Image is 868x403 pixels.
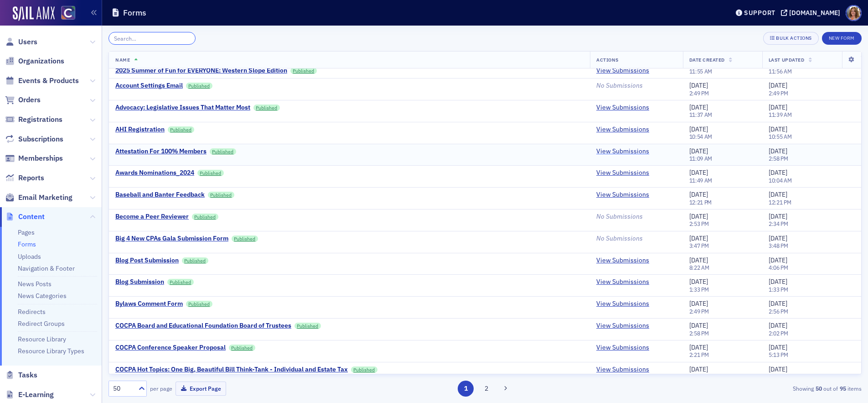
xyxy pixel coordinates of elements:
time: 2:34 PM [769,220,788,227]
span: Email Marketing [18,193,72,203]
span: [DATE] [769,321,787,330]
time: 2:58 PM [689,330,709,337]
a: Email Marketing [5,193,72,203]
a: News Categories [18,292,67,300]
a: Blog Submission [115,278,164,286]
a: News Posts [18,280,52,288]
a: Resource Library Types [18,347,84,355]
a: View Homepage [55,6,75,21]
span: [DATE] [769,168,787,177]
a: Redirects [18,308,46,316]
a: Account Settings Email [115,82,183,90]
a: Big 4 New CPAs Gala Submission Form [115,235,228,243]
a: AHI Registration [115,126,165,134]
a: Bylaws Comment Form [115,300,183,308]
span: [DATE] [769,81,787,89]
a: Tasks [5,370,37,380]
strong: 95 [838,384,847,393]
a: Advocacy: Legislative Issues That Matter Most [115,104,250,112]
a: Organizations [5,56,64,66]
time: 8:22 AM [689,264,709,271]
span: [DATE] [769,365,787,373]
time: 1:33 PM [769,286,788,293]
span: [DATE] [689,321,708,330]
button: 2 [479,381,495,397]
a: Subscriptions [5,134,63,144]
a: COCPA Hot Topics: One Big, Beautiful Bill Think-Tank - Individual and Estate Tax [115,366,348,374]
span: Events & Products [18,76,79,86]
input: Search… [108,32,196,45]
a: Published [186,83,212,89]
a: View Submissions [596,344,649,352]
a: View Submissions [596,278,649,286]
div: [DOMAIN_NAME] [789,9,840,17]
a: View Submissions [596,147,649,156]
a: Redirect Groups [18,319,65,328]
div: Bulk Actions [776,36,811,41]
button: New Form [822,32,862,45]
div: Awards Nominations_2024 [115,169,194,177]
span: Name [115,57,130,63]
a: Published [232,236,258,242]
button: Export Page [176,382,226,396]
a: Published [197,170,224,176]
a: New Form [822,33,862,42]
a: Registrations [5,115,62,125]
time: 2:58 PM [769,155,788,162]
span: [DATE] [689,277,708,286]
time: 10:54 AM [689,133,713,140]
time: 11:37 AM [689,111,713,118]
time: 2:49 PM [769,89,788,97]
time: 2:49 PM [689,89,709,97]
span: Profile [846,5,862,21]
img: SailAMX [13,6,55,21]
span: [DATE] [689,103,708,111]
time: 11:39 AM [769,111,792,118]
time: 10:04 AM [769,177,792,184]
a: Published [182,257,208,264]
a: Published [168,126,194,133]
a: Published [210,148,236,155]
a: Published [186,301,212,307]
time: 2:02 PM [769,330,788,337]
time: 3:47 PM [689,242,709,249]
a: Uploads [18,252,41,261]
time: 11:09 AM [689,155,713,162]
span: [DATE] [689,147,708,155]
span: [DATE] [769,103,787,111]
a: COCPA Conference Speaker Proposal [115,344,226,352]
a: View Submissions [596,256,649,265]
span: [DATE] [769,299,787,308]
div: 50 [113,384,133,393]
a: Navigation & Footer [18,264,75,272]
span: [DATE] [769,234,787,242]
time: 2:21 PM [689,351,709,358]
a: Published [229,345,255,351]
a: Reports [5,173,44,183]
span: [DATE] [769,147,787,155]
span: [DATE] [689,168,708,177]
a: Events & Products [5,76,79,86]
div: No Submissions [596,82,677,90]
a: View Submissions [596,104,649,112]
a: 2025 Summer of Fun for EVERYONE: Western Slope Edition [115,67,287,75]
a: Baseball and Banter Feedback [115,191,205,199]
a: Published [253,105,280,111]
span: [DATE] [689,256,708,264]
a: View Submissions [596,126,649,134]
a: Published [192,214,218,220]
span: E-Learning [18,390,54,400]
a: E-Learning [5,390,54,400]
time: 11:55 AM [689,68,713,75]
span: [DATE] [689,190,708,199]
span: [DATE] [689,343,708,351]
time: 2:49 PM [689,308,709,315]
span: Memberships [18,153,63,163]
time: 1:33 PM [689,286,709,293]
a: View Submissions [596,322,649,330]
span: [DATE] [769,125,787,133]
